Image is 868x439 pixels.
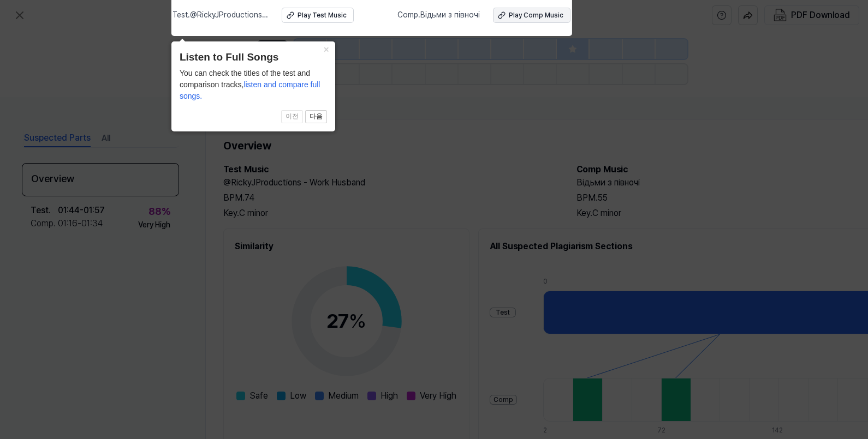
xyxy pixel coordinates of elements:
[180,80,320,100] span: listen and compare full songs.
[180,68,327,102] div: You can check the titles of the test and comparison tracks,
[318,41,335,57] button: Close
[397,10,480,21] span: Comp . Відьми з півночі
[305,110,327,123] button: 다음
[180,50,327,65] header: Listen to Full Songs
[173,10,269,21] span: Test . @RickyJProductions ‐ Work Husband
[509,11,563,20] div: Play Comp Music
[298,11,347,20] div: Play Test Music
[493,8,570,23] button: Play Comp Music
[282,8,354,23] button: Play Test Music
